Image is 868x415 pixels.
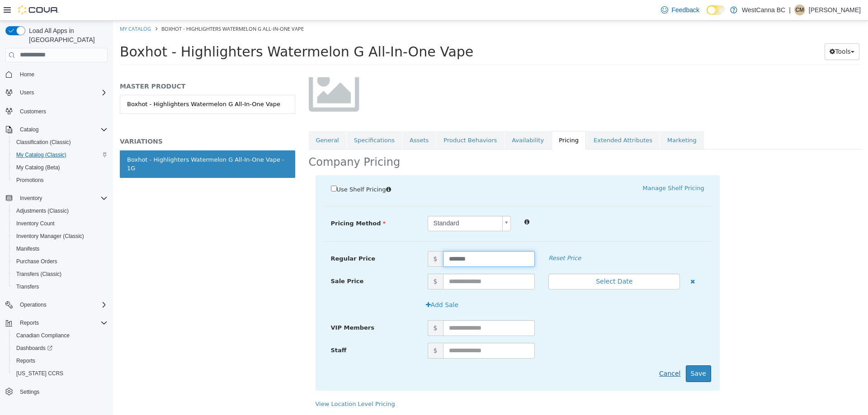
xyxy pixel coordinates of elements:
button: Home [2,68,111,81]
span: Reports [16,317,108,328]
span: Users [20,89,34,96]
span: Inventory Count [16,220,55,227]
span: Adjustments (Classic) [16,207,69,214]
span: Standard [315,196,386,210]
span: Inventory Manager (Classic) [13,231,108,242]
span: Inventory [16,193,108,204]
span: Operations [20,301,47,308]
a: Pricing [439,110,473,129]
span: Dashboards [16,345,52,352]
a: Availability [392,110,438,129]
span: Inventory Manager (Classic) [16,233,84,240]
span: Use Shelf Pricing [224,165,273,172]
a: Manifests [13,243,43,254]
button: Reports [9,354,111,367]
span: Transfers (Classic) [13,269,108,280]
span: $ [315,253,330,269]
a: Canadian Compliance [13,330,73,341]
span: Inventory [20,195,42,202]
span: Promotions [16,177,44,184]
img: Cova [18,5,59,14]
button: Inventory Manager (Classic) [9,230,111,242]
button: Inventory [16,193,46,204]
a: Promotions [13,175,47,186]
button: Manifests [9,242,111,255]
button: [US_STATE] CCRS [9,367,111,380]
a: Inventory Manager (Classic) [13,231,88,242]
span: CM [796,5,804,15]
span: $ [315,299,330,315]
span: Home [16,69,108,80]
button: Add Sale [308,276,351,293]
a: Customers [16,106,50,117]
span: Classification (Classic) [13,137,108,148]
p: [PERSON_NAME] [809,5,861,15]
input: Use Shelf Pricing [218,165,224,171]
a: Boxhot - Highlighters Watermelon G All-In-One Vape [7,74,182,93]
span: My Catalog (Beta) [13,162,108,173]
a: My Catalog (Classic) [13,149,70,160]
a: Specifications [234,110,289,129]
h5: MASTER PRODUCT [7,61,182,70]
a: Reports [13,355,39,366]
button: Promotions [9,174,111,187]
span: Adjustments (Classic) [13,205,108,216]
span: Sale Price [218,257,251,264]
a: Product Behaviors [323,110,391,129]
span: Settings [20,388,39,396]
span: [US_STATE] CCRS [16,370,63,377]
a: Marketing [547,110,591,129]
button: Users [16,87,38,98]
span: Staff [218,326,234,333]
button: My Catalog (Classic) [9,149,111,161]
a: Extended Attributes [473,110,547,129]
h5: VARIATIONS [7,117,182,125]
button: Tools [712,23,746,39]
span: $ [315,322,330,338]
button: Customers [2,104,111,117]
button: Cancel [541,345,572,361]
span: VIP Members [218,303,262,310]
span: Manifests [13,243,108,254]
span: Washington CCRS [13,368,108,379]
a: Manage Shelf Pricing [529,164,591,171]
span: Reports [16,357,35,364]
div: Conrad MacDonald [794,5,805,15]
button: Inventory Count [9,217,111,230]
a: Transfers [13,281,42,292]
span: Reports [20,319,39,326]
em: Reset Price [435,234,468,241]
a: Home [16,69,38,80]
a: Classification (Classic) [13,137,75,148]
span: Feedback [672,5,699,14]
button: Catalog [16,124,42,135]
a: Adjustments (Classic) [13,205,72,216]
a: Dashboards [13,343,56,354]
span: Customers [20,108,46,115]
a: My Catalog (Beta) [13,162,64,173]
span: My Catalog (Classic) [16,151,66,159]
span: Operations [16,299,108,310]
span: Catalog [16,124,108,135]
span: Canadian Compliance [16,332,70,339]
button: Transfers [9,280,111,293]
span: Home [20,71,34,78]
div: Boxhot - Highlighters Watermelon G All-In-One Vape - 1G [14,135,175,152]
span: My Catalog (Classic) [13,149,108,160]
span: Manifests [16,245,39,252]
a: [US_STATE] CCRS [13,368,67,379]
a: View Location Level Pricing [203,380,282,387]
span: Promotions [13,175,108,186]
button: Save [573,345,598,361]
input: Dark Mode [707,5,726,15]
a: General [196,110,233,129]
span: Canadian Compliance [13,330,108,341]
span: Inventory Count [13,218,108,229]
span: Classification (Classic) [16,139,71,146]
button: Classification (Classic) [9,136,111,149]
a: My Catalog [7,5,38,11]
p: WestCanna BC [742,5,785,15]
button: Settings [2,385,111,398]
button: Transfers (Classic) [9,268,111,280]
